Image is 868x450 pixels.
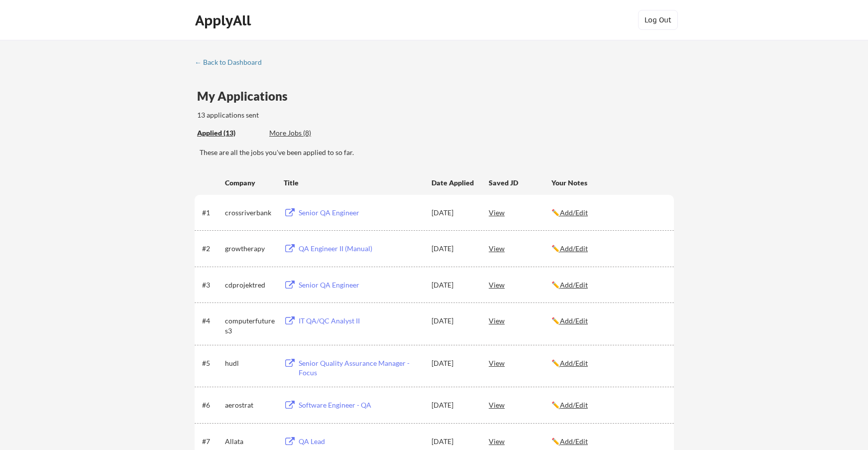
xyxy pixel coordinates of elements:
[299,358,422,378] div: Senior Quality Assurance Manager - Focus
[299,316,422,326] div: IT QA/QC Analyst II
[432,208,475,218] div: [DATE]
[225,400,275,410] div: aerostrat
[225,437,275,447] div: Allata
[560,359,588,367] u: Add/Edit
[560,281,588,289] u: Add/Edit
[202,280,221,290] div: #3
[299,244,422,254] div: QA Engineer II (Manual)
[560,244,588,253] u: Add/Edit
[197,128,262,139] div: These are all the jobs you've been applied to so far.
[202,400,221,410] div: #6
[489,432,551,450] div: View
[489,276,551,294] div: View
[197,128,262,138] div: Applied (13)
[489,239,551,257] div: View
[489,311,551,329] div: View
[195,58,269,68] a: ← Back to Dashboard
[489,396,551,414] div: View
[225,280,275,290] div: cdprojektred
[225,244,275,254] div: growtherapy
[560,437,588,446] u: Add/Edit
[638,10,678,30] button: Log Out
[551,437,665,447] div: ✏️
[269,128,342,138] div: More Jobs (8)
[202,208,221,218] div: #1
[432,244,475,254] div: [DATE]
[551,244,665,254] div: ✏️
[551,358,665,368] div: ✏️
[225,358,275,368] div: hudl
[432,178,475,188] div: Date Applied
[299,208,422,218] div: Senior QA Engineer
[489,354,551,372] div: View
[284,178,422,188] div: Title
[489,203,551,221] div: View
[202,358,221,368] div: #5
[202,316,221,326] div: #4
[269,128,342,139] div: These are job applications we think you'd be a good fit for, but couldn't apply you to automatica...
[432,280,475,290] div: [DATE]
[489,173,551,191] div: Saved JD
[225,178,275,188] div: Company
[202,244,221,254] div: #2
[551,178,665,188] div: Your Notes
[432,437,475,447] div: [DATE]
[225,208,275,218] div: crossriverbank
[197,110,390,120] div: 13 applications sent
[299,400,422,410] div: Software Engineer - QA
[197,90,296,102] div: My Applications
[299,280,422,290] div: Senior QA Engineer
[299,437,422,447] div: QA Lead
[225,316,275,335] div: computerfutures3
[432,316,475,326] div: [DATE]
[432,358,475,368] div: [DATE]
[202,437,221,447] div: #7
[195,12,254,29] div: ApplyAll
[551,316,665,326] div: ✏️
[195,59,269,66] div: ← Back to Dashboard
[551,208,665,218] div: ✏️
[560,208,588,217] u: Add/Edit
[551,400,665,410] div: ✏️
[200,148,674,157] div: These are all the jobs you've been applied to so far.
[551,280,665,290] div: ✏️
[432,400,475,410] div: [DATE]
[560,401,588,409] u: Add/Edit
[560,316,588,325] u: Add/Edit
